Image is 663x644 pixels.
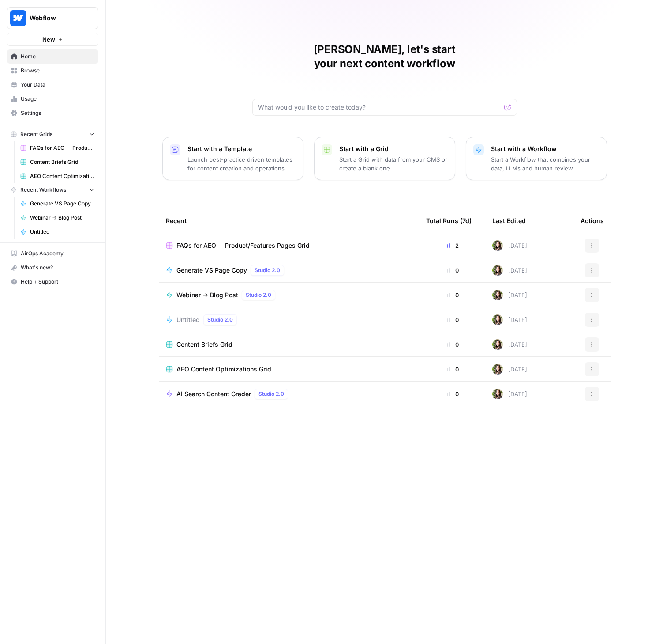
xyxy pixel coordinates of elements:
[426,266,478,275] div: 0
[166,241,412,250] a: FAQs for AEO -- Product/Features Pages Grid
[7,246,98,261] a: AirOps Academy
[426,340,478,349] div: 0
[166,208,412,233] div: Recent
[7,106,98,120] a: Settings
[492,314,503,325] img: tfqcqvankhknr4alfzf7rpur2gif
[466,137,607,180] button: Start with a WorkflowStart a Workflow that combines your data, LLMs and human review
[176,365,271,374] span: AEO Content Optimizations Grid
[492,339,503,350] img: tfqcqvankhknr4alfzf7rpur2gif
[7,261,98,275] button: What's new?
[258,103,501,112] input: What would you like to create today?
[7,64,98,78] a: Browse
[21,109,94,117] span: Settings
[166,340,412,349] a: Content Briefs Grid
[30,172,94,180] span: AEO Content Optimizations Grid
[255,266,280,274] span: Studio 2.0
[252,42,517,71] h1: [PERSON_NAME], let's start your next content workflow
[492,208,526,233] div: Last Edited
[492,290,503,300] img: tfqcqvankhknr4alfzf7rpur2gif
[492,389,527,399] div: [DATE]
[166,290,412,300] a: Webinar -> Blog PostStudio 2.0
[426,365,478,374] div: 0
[16,141,98,155] a: FAQs for AEO -- Product/Features Pages Grid
[492,389,503,399] img: tfqcqvankhknr4alfzf7rpur2gif
[176,340,232,349] span: Content Briefs Grid
[492,339,527,350] div: [DATE]
[166,314,412,325] a: UntitledStudio 2.0
[16,197,98,211] a: Generate VS Page Copy
[187,144,296,153] p: Start with a Template
[21,278,94,286] span: Help + Support
[7,7,98,29] button: Workspace: Webflow
[258,390,284,398] span: Studio 2.0
[492,364,527,375] div: [DATE]
[492,240,527,251] div: [DATE]
[21,67,94,75] span: Browse
[581,208,604,233] div: Actions
[426,291,478,299] div: 0
[21,95,94,103] span: Usage
[7,275,98,289] button: Help + Support
[339,144,448,153] p: Start with a Grid
[16,225,98,239] a: Untitled
[42,35,55,44] span: New
[176,315,200,324] span: Untitled
[426,208,472,233] div: Total Runs (7d)
[176,241,310,250] span: FAQs for AEO -- Product/Features Pages Grid
[30,158,94,166] span: Content Briefs Grid
[162,137,303,180] button: Start with a TemplateLaunch best-practice driven templates for content creation and operations
[21,81,94,89] span: Your Data
[21,250,94,258] span: AirOps Academy
[246,291,271,299] span: Studio 2.0
[7,261,98,274] div: What's new?
[20,186,66,194] span: Recent Workflows
[492,364,503,375] img: tfqcqvankhknr4alfzf7rpur2gif
[426,390,478,398] div: 0
[314,137,455,180] button: Start with a GridStart a Grid with data from your CMS or create a blank one
[30,144,94,152] span: FAQs for AEO -- Product/Features Pages Grid
[30,228,94,236] span: Untitled
[30,214,94,222] span: Webinar -> Blog Post
[426,315,478,324] div: 0
[492,314,527,325] div: [DATE]
[7,33,98,46] button: New
[16,211,98,225] a: Webinar -> Blog Post
[492,290,527,300] div: [DATE]
[30,14,83,23] span: Webflow
[7,49,98,64] a: Home
[7,78,98,92] a: Your Data
[187,155,296,173] p: Launch best-practice driven templates for content creation and operations
[10,10,26,26] img: Webflow Logo
[20,130,52,138] span: Recent Grids
[492,265,503,276] img: tfqcqvankhknr4alfzf7rpur2gif
[166,365,412,374] a: AEO Content Optimizations Grid
[207,316,233,324] span: Studio 2.0
[7,128,98,141] button: Recent Grids
[166,389,412,399] a: AI Search Content GraderStudio 2.0
[491,144,599,153] p: Start with a Workflow
[492,240,503,251] img: tfqcqvankhknr4alfzf7rpur2gif
[21,53,94,61] span: Home
[176,266,247,275] span: Generate VS Page Copy
[16,169,98,183] a: AEO Content Optimizations Grid
[7,92,98,106] a: Usage
[492,265,527,276] div: [DATE]
[7,183,98,197] button: Recent Workflows
[176,291,238,299] span: Webinar -> Blog Post
[176,390,251,398] span: AI Search Content Grader
[166,265,412,276] a: Generate VS Page CopyStudio 2.0
[30,200,94,208] span: Generate VS Page Copy
[16,155,98,169] a: Content Briefs Grid
[491,155,599,173] p: Start a Workflow that combines your data, LLMs and human review
[426,241,478,250] div: 2
[339,155,448,173] p: Start a Grid with data from your CMS or create a blank one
